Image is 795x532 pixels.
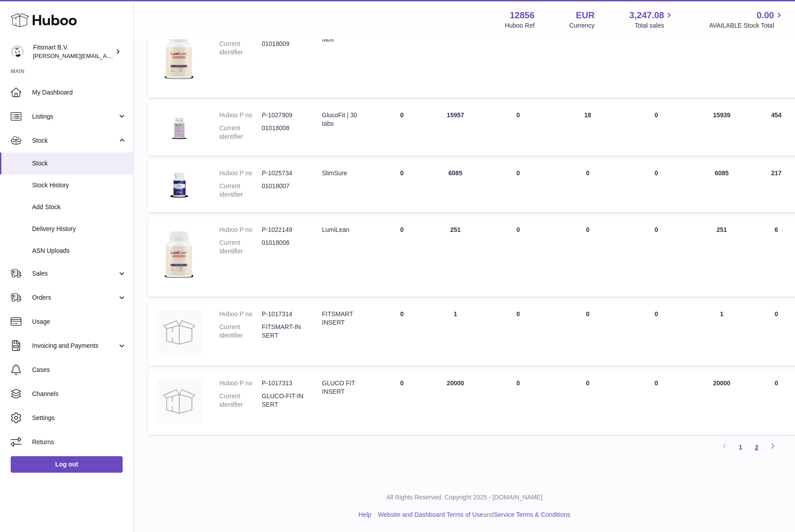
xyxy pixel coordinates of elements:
[692,18,752,98] td: 9672
[219,239,262,256] dt: Current identifier
[219,40,262,57] dt: Current identifier
[749,439,765,455] a: 2
[219,124,262,141] dt: Current identifier
[692,102,752,156] td: 15939
[219,323,262,340] dt: Current identifier
[262,182,304,199] dd: 01018007
[32,112,117,121] span: Listings
[576,9,594,21] strong: EUR
[322,310,366,327] div: FITSMART INSERT
[262,40,304,57] dd: 01018009
[322,379,366,396] div: GLUCO FIT INSERT
[655,379,658,387] span: 0
[375,18,428,98] td: 0
[634,21,674,30] span: Total sales
[482,160,554,212] td: 0
[32,293,117,302] span: Orders
[692,370,752,435] td: 20000
[157,226,202,285] img: product image
[262,124,304,141] dd: 01018008
[709,21,784,30] span: AVAILABLE Stock Total
[141,493,788,502] p: All Rights Reserved. Copyright 2025 - [DOMAIN_NAME]
[733,439,749,455] a: 1
[482,370,554,435] td: 0
[33,43,113,60] div: Fitsmart B.V.
[32,88,127,97] span: My Dashboard
[510,9,535,21] strong: 12856
[33,52,179,59] span: [PERSON_NAME][EMAIL_ADDRESS][DOMAIN_NAME]
[692,301,752,366] td: 1
[32,203,127,211] span: Add Stock
[219,182,262,199] dt: Current identifier
[505,21,535,30] div: Huboo Ref
[482,18,554,98] td: 0
[709,9,784,30] a: 0.00 AVAILABLE Stock Total
[157,169,202,200] img: product image
[219,169,262,177] dt: Huboo P no
[157,27,202,87] img: product image
[262,310,304,318] dd: P-1017314
[375,301,428,366] td: 0
[32,136,117,145] span: Stock
[554,217,621,297] td: 0
[32,438,127,446] span: Returns
[375,370,428,435] td: 0
[219,226,262,234] dt: Huboo P no
[655,310,658,318] span: 0
[554,370,621,435] td: 0
[32,366,127,374] span: Cases
[358,511,371,518] a: Help
[428,370,482,435] td: 20000
[655,111,658,119] span: 0
[378,511,483,518] a: Website and Dashboard Terms of Use
[219,111,262,120] dt: Huboo P no
[428,217,482,297] td: 251
[219,310,262,318] dt: Huboo P no
[375,217,428,297] td: 0
[554,301,621,366] td: 0
[569,21,595,30] div: Currency
[32,225,127,233] span: Delivery History
[375,511,570,519] li: and
[630,9,664,21] span: 3,247.08
[757,9,774,21] span: 0.00
[428,160,482,212] td: 6085
[375,102,428,156] td: 0
[32,247,127,255] span: ASN Uploads
[322,226,366,234] div: LumiLean
[322,111,366,128] div: GlucoFit | 30 tabs
[655,226,658,233] span: 0
[554,102,621,156] td: 18
[262,226,304,234] dd: P-1022149
[262,169,304,177] dd: P-1025734
[692,160,752,212] td: 6085
[262,379,304,388] dd: P-1017313
[11,45,24,58] img: jonathan@leaderoo.com
[428,102,482,156] td: 15957
[322,169,366,177] div: SlimSure
[32,414,127,422] span: Settings
[157,310,202,355] img: product image
[482,217,554,297] td: 0
[375,160,428,212] td: 0
[32,181,127,190] span: Stock History
[157,379,202,424] img: product image
[219,379,262,388] dt: Huboo P no
[32,269,117,278] span: Sales
[219,392,262,409] dt: Current identifier
[482,102,554,156] td: 0
[554,18,621,98] td: 0
[655,169,658,177] span: 0
[428,18,482,98] td: 9672
[554,160,621,212] td: 0
[692,217,752,297] td: 251
[262,111,304,120] dd: P-1027909
[262,323,304,340] dd: FITSMART-INSERT
[32,318,127,326] span: Usage
[157,111,202,144] img: product image
[494,511,570,518] a: Service Terms & Conditions
[32,159,127,168] span: Stock
[32,342,117,350] span: Invoicing and Payments
[262,239,304,256] dd: 01018006
[630,9,675,30] a: 3,247.08 Total sales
